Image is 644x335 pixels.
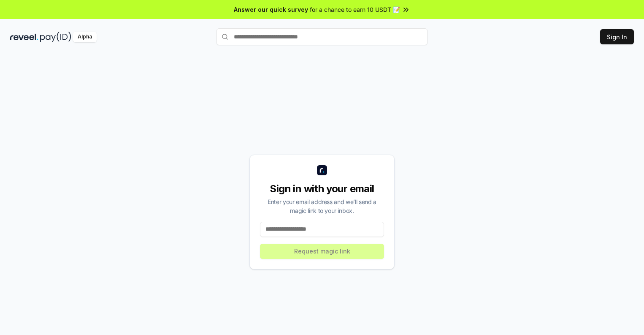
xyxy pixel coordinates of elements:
[600,29,634,44] button: Sign In
[40,32,71,42] img: pay_id
[310,5,400,14] span: for a chance to earn 10 USDT 📝
[10,32,38,42] img: reveel_dark
[260,182,384,196] div: Sign in with your email
[260,197,384,215] div: Enter your email address and we’ll send a magic link to your inbox.
[317,165,327,175] img: logo_small
[73,32,97,42] div: Alpha
[234,5,308,14] span: Answer our quick survey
